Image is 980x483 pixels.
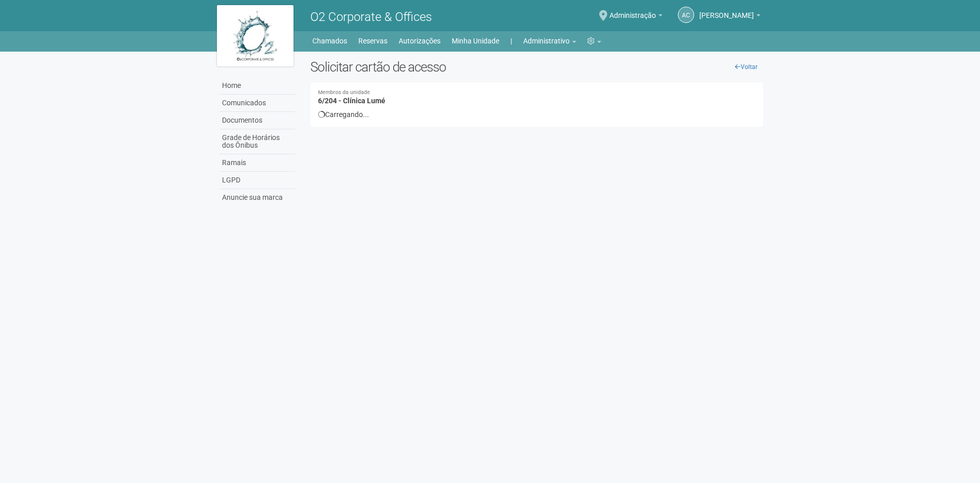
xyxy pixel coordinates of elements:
[318,90,755,96] small: Membros da unidade
[699,2,754,19] span: Ana Carla de Carvalho Silva
[318,110,755,119] div: Carregando...
[219,129,295,154] a: Grade de Horários dos Ônibus
[310,59,763,75] h2: Solicitar cartão de acesso
[358,34,387,48] a: Reservas
[318,90,755,105] h4: 6/204 - Clínica Lumé
[217,5,293,66] img: logo.jpg
[699,13,761,21] a: [PERSON_NAME]
[510,34,512,48] a: |
[219,189,295,206] a: Anuncie sua marca
[219,154,295,172] a: Ramais
[587,34,601,48] a: Configurações
[678,7,694,23] a: AC
[219,77,295,95] a: Home
[312,34,347,48] a: Chamados
[523,34,576,48] a: Administrativo
[729,59,763,75] a: Voltar
[609,13,663,21] a: Administração
[219,172,295,189] a: LGPD
[310,10,432,24] span: O2 Corporate & Offices
[219,112,295,129] a: Documentos
[609,2,656,19] span: Administração
[399,34,440,48] a: Autorizações
[452,34,499,48] a: Minha Unidade
[219,95,295,112] a: Comunicados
